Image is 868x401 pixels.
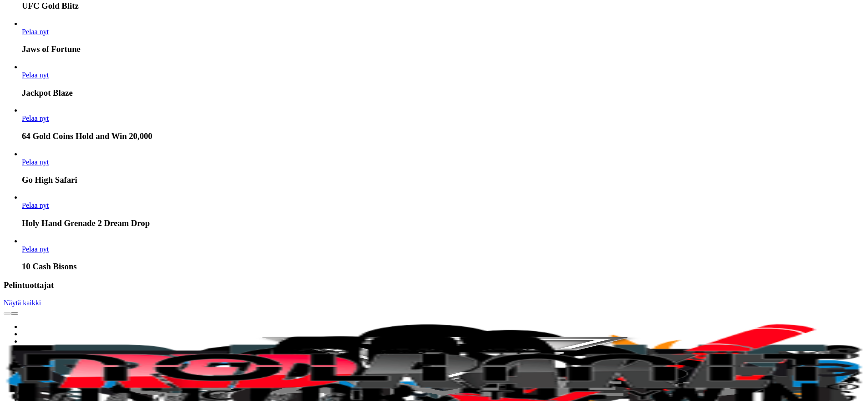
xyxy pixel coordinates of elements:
h3: Go High Safari [22,175,864,185]
h3: 10 Cash Bisons [22,262,864,272]
article: Jaws of Fortune [22,20,864,55]
a: Näytä kaikki [4,299,41,307]
span: Pelaa nyt [22,28,49,36]
span: Pelaa nyt [22,158,49,166]
h3: Holy Hand Grenade 2 Dream Drop [22,218,864,228]
h3: 64 Gold Coins Hold and Win 20,000 [22,131,864,141]
h3: Pelintuottajat [4,280,864,290]
h3: Jackpot Blaze [22,88,864,98]
span: Pelaa nyt [22,245,49,253]
h3: UFC Gold Blitz [22,1,864,11]
span: Pelaa nyt [22,201,49,209]
article: 10 Cash Bisons [22,237,864,272]
article: 64 Gold Coins Hold and Win 20,000 [22,106,864,141]
a: Go High Safari [22,158,49,166]
span: Pelaa nyt [22,114,49,122]
a: 10 Cash Bisons [22,245,49,253]
a: Jaws of Fortune [22,28,49,36]
button: prev slide [4,312,11,315]
article: Jackpot Blaze [22,63,864,98]
a: Jackpot Blaze [22,71,49,79]
button: next slide [11,312,18,315]
a: 64 Gold Coins Hold and Win 20,000 [22,114,49,122]
h3: Jaws of Fortune [22,44,864,54]
article: Holy Hand Grenade 2 Dream Drop [22,193,864,228]
span: Pelaa nyt [22,71,49,79]
article: Go High Safari [22,150,864,185]
a: Holy Hand Grenade 2 Dream Drop [22,201,49,209]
